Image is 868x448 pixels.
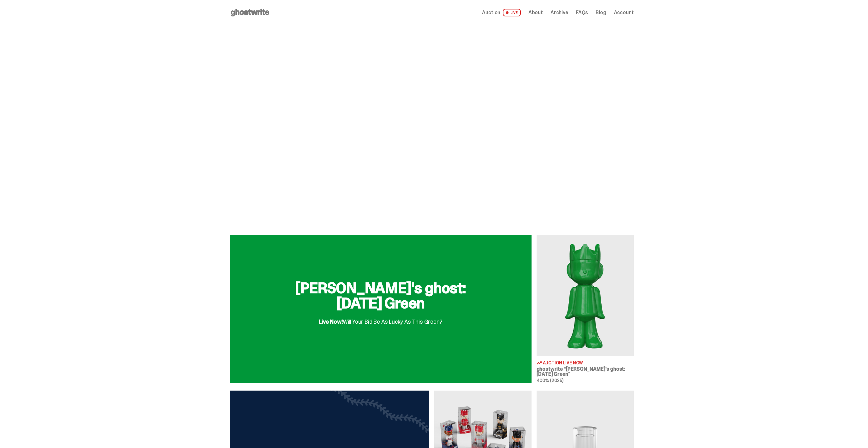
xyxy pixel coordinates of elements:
a: Blog [596,10,606,15]
span: LIVE [503,9,521,16]
span: Live Now! [319,318,342,326]
div: Will Your Bid Be As Lucky As This Green? [319,313,442,325]
span: Auction [482,10,500,15]
a: FAQs [576,10,588,15]
a: Schrödinger's ghost: Sunday Green Auction Live Now [537,235,634,383]
img: Schrödinger's ghost: Sunday Green [537,235,634,356]
h2: [PERSON_NAME]'s ghost: [DATE] Green [280,280,482,311]
span: Auction Live Now [543,361,583,365]
a: About [528,10,543,15]
a: Account [614,10,634,15]
h3: ghostwrite “[PERSON_NAME]'s ghost: [DATE] Green” [537,367,634,377]
a: Archive [550,10,568,15]
span: 400% (2025) [537,378,563,383]
a: Auction LIVE [482,9,520,16]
